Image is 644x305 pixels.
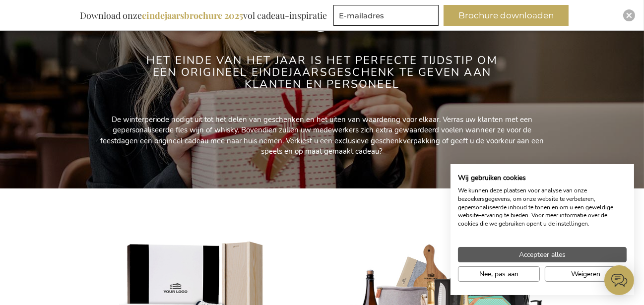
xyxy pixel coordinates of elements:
div: Download onze vol cadeau-inspiratie [75,5,331,26]
h2: Wij gebruiken cookies [458,174,627,183]
button: Pas cookie voorkeuren aan [458,266,540,282]
iframe: belco-activator-frame [604,265,634,295]
h2: Het einde van het jaar is het perfecte tijdstip om een origineel eindejaarsgeschenk te geven aan ... [136,55,508,91]
span: Weigeren [571,269,600,279]
div: Close [623,9,635,21]
p: We kunnen deze plaatsen voor analyse van onze bezoekersgegevens, om onze website te verbeteren, g... [458,186,627,228]
b: eindejaarsbrochure 2025 [142,9,243,21]
span: Accepteer alles [519,249,566,260]
button: Accepteer alle cookies [458,247,627,262]
button: Alle cookies weigeren [545,266,627,282]
img: Close [626,12,632,18]
form: marketing offers and promotions [333,5,442,29]
button: Brochure downloaden [444,5,569,26]
span: Nee, pas aan [479,269,518,279]
input: E-mailadres [333,5,439,26]
p: De winterperiode nodigt uit tot het delen van geschenken en het uiten van waardering voor elkaar.... [99,115,545,157]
